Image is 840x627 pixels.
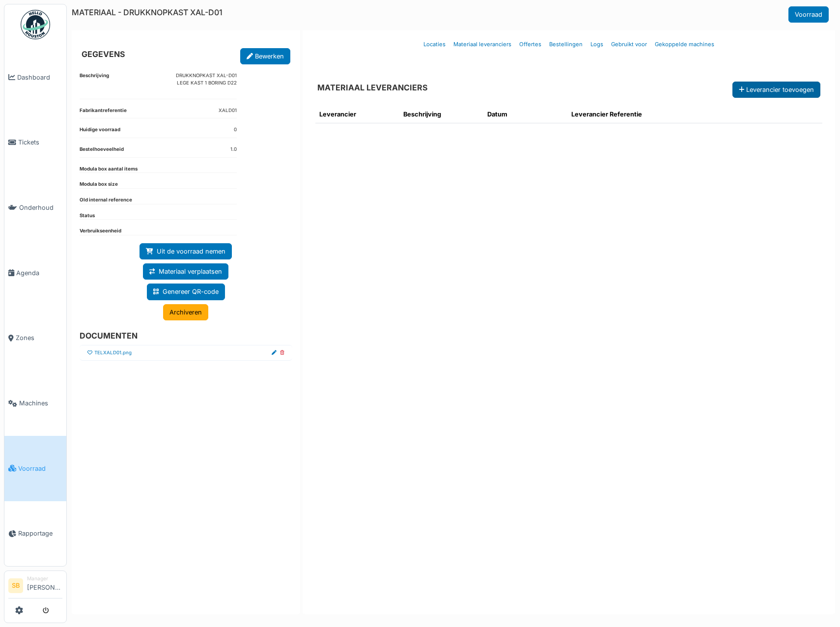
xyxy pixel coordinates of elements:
[788,6,829,23] a: Voorraad
[4,110,66,175] a: Tickets
[4,501,66,567] a: Rapportage
[82,50,125,59] h6: GEGEVENS
[80,197,132,204] dt: Old internal reference
[80,166,138,173] dt: Modula box aantal items
[72,8,223,17] h6: MATERIAAL - DRUKKNOPKAST XAL-D01
[80,181,118,188] dt: Modula box size
[8,578,23,593] li: SB
[732,82,820,98] button: Leverancier toevoegen
[80,126,120,138] dt: Huidige voorraad
[317,83,427,92] h6: MATERIAAL LEVERANCIERS
[4,306,66,371] a: Zones
[230,146,237,153] dd: 1.0
[18,529,62,538] span: Rapportage
[8,575,62,598] a: SB Manager[PERSON_NAME]
[399,106,483,123] th: Beschrijving
[18,464,62,473] span: Voorraad
[16,333,62,342] span: Zones
[19,399,62,408] span: Machines
[515,33,545,56] a: Offertes
[4,240,66,306] a: Agenda
[21,10,50,39] img: Badge_color-CXgf-gQk.svg
[17,73,62,82] span: Dashboard
[140,243,232,259] a: Uit de voorraad nemen
[483,106,567,123] th: Datum
[80,72,109,98] dt: Beschrijving
[80,212,95,220] dt: Status
[163,304,208,320] a: Archiveren
[80,107,127,118] dt: Fabrikantreferentie
[4,436,66,501] a: Voorraad
[16,268,62,278] span: Agenda
[80,331,284,341] h6: DOCUMENTEN
[315,106,399,123] th: Leverancier
[18,138,62,147] span: Tickets
[80,146,124,157] dt: Bestelhoeveelheid
[94,349,132,357] a: TELXALD01.png
[80,228,121,235] dt: Verbruikseenheid
[587,33,607,56] a: Logs
[240,48,290,64] a: Bewerken
[607,33,651,56] a: Gebruikt voor
[234,126,237,134] dd: 0
[4,370,66,436] a: Machines
[4,45,66,110] a: Dashboard
[147,284,225,300] a: Genereer QR-code
[19,203,62,212] span: Onderhoud
[545,33,587,56] a: Bestellingen
[27,575,62,582] div: Manager
[219,107,237,114] dd: XALD01
[4,175,66,240] a: Onderhoud
[651,33,718,56] a: Gekoppelde machines
[567,106,692,123] th: Leverancier Referentie
[420,33,449,56] a: Locaties
[176,72,237,86] p: DRUKKNOPKAST XAL-D01 LEGE KAST 1 BORING D22
[27,575,62,596] li: [PERSON_NAME]
[449,33,515,56] a: Materiaal leveranciers
[143,263,228,280] a: Materiaal verplaatsen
